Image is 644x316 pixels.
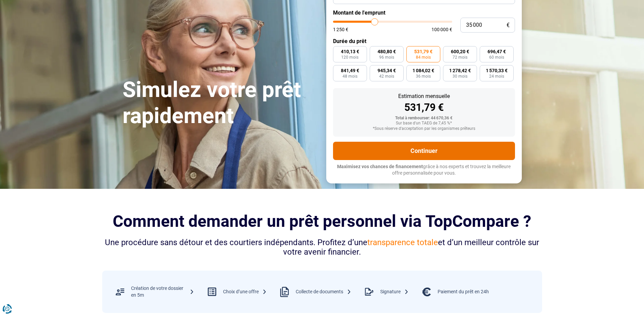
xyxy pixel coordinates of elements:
[416,55,431,59] span: 84 mois
[414,49,433,54] span: 531,79 €
[341,68,359,73] span: 841,49 €
[489,74,504,78] span: 24 mois
[102,238,542,257] div: Une procédure sans détour et des courtiers indépendants. Profitez d’une et d’un meilleur contrôle...
[487,49,506,54] span: 696,47 €
[412,68,434,73] span: 1 084,02 €
[338,126,510,131] div: *Sous réserve d'acceptation par les organismes prêteurs
[416,74,431,78] span: 36 mois
[451,49,469,54] span: 600,20 €
[453,74,467,78] span: 30 mois
[333,38,515,44] label: Durée du prêt
[337,164,423,169] span: Maximisez vos chances de financement
[102,212,542,231] h2: Comment demander un prêt personnel via TopCompare ?
[333,27,348,32] span: 1 250 €
[379,74,394,78] span: 42 mois
[379,55,394,59] span: 96 mois
[438,289,489,295] div: Paiement du prêt en 24h
[489,55,504,59] span: 60 mois
[333,9,515,16] label: Montant de l'emprunt
[378,68,396,73] span: 945,34 €
[380,289,409,295] div: Signature
[296,289,351,295] div: Collecte de documents
[431,27,452,32] span: 100 000 €
[131,285,194,298] div: Création de votre dossier en 5m
[333,142,515,160] button: Continuer
[453,55,467,59] span: 72 mois
[223,289,267,295] div: Choix d’une offre
[338,102,510,113] div: 531,79 €
[378,49,396,54] span: 480,80 €
[343,74,357,78] span: 48 mois
[486,68,508,73] span: 1 570,33 €
[333,163,515,177] p: grâce à nos experts et trouvez la meilleure offre personnalisée pour vous.
[123,77,318,129] h1: Simulez votre prêt rapidement
[367,238,438,247] span: transparence totale
[507,22,510,28] span: €
[338,94,510,99] div: Estimation mensuelle
[338,121,510,126] div: Sur base d'un TAEG de 7,45 %*
[341,49,359,54] span: 410,13 €
[341,55,358,59] span: 120 mois
[449,68,471,73] span: 1 278,42 €
[338,116,510,121] div: Total à rembourser: 44 670,36 €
